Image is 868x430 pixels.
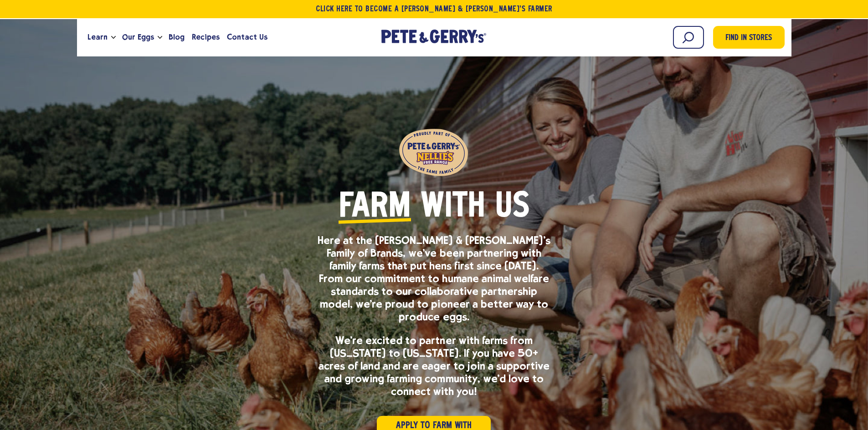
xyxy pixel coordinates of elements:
span: Learn [87,31,108,43]
a: Find in Stores [713,26,785,49]
span: with [421,191,485,225]
a: Contact Us [223,25,271,50]
span: Blog [169,31,185,43]
span: Farm [339,191,411,225]
input: Search [673,26,704,49]
p: Here at the [PERSON_NAME] & [PERSON_NAME]’s Family of Brands, we’ve been partnering with family f... [317,234,550,323]
span: Us [495,191,529,225]
span: Our Eggs [122,31,154,43]
span: Contact Us [227,31,267,43]
span: Recipes [192,31,220,43]
button: Open the dropdown menu for Learn [111,36,116,39]
span: Find in Stores [725,32,772,45]
a: Learn [84,25,111,50]
a: Blog [165,25,188,50]
a: Our Eggs [118,25,158,50]
a: Recipes [188,25,223,50]
p: We’re excited to partner with farms from [US_STATE] to [US_STATE]. If you have 50+ acres of land ... [317,334,550,398]
button: Open the dropdown menu for Our Eggs [158,36,162,39]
